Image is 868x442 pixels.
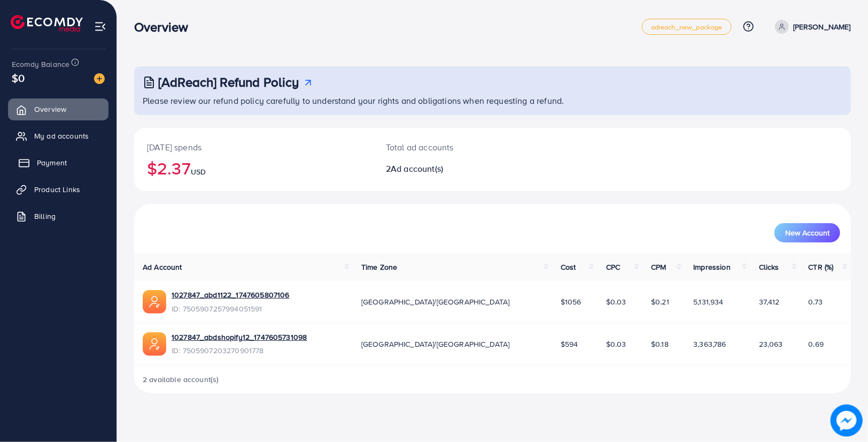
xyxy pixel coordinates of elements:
span: [GEOGRAPHIC_DATA]/[GEOGRAPHIC_DATA] [361,339,510,349]
span: 3,363,786 [694,339,726,349]
img: ic-ads-acc.e4c84228.svg [143,290,166,314]
img: logo [11,15,83,32]
span: My ad accounts [34,131,89,141]
span: Impression [694,262,731,272]
a: Overview [8,98,108,120]
img: menu [94,20,106,33]
span: 2 available account(s) [143,374,219,385]
p: Please review our refund policy carefully to understand your rights and obligations when requesti... [143,94,844,107]
span: CPC [606,262,620,272]
span: $0.03 [606,339,626,349]
a: Billing [8,205,108,227]
span: CTR (%) [809,262,834,272]
span: Overview [34,104,66,115]
button: New Account [774,223,840,242]
h2: $2.37 [147,158,360,178]
span: 23,063 [759,339,783,349]
span: adreach_new_package [651,24,723,31]
img: ic-ads-acc.e4c84228.svg [143,332,166,356]
span: 5,131,934 [694,296,724,307]
h3: Overview [134,19,197,35]
a: Payment [8,152,108,173]
p: Total ad accounts [386,141,539,154]
span: New Account [785,229,830,237]
h2: 2 [386,164,539,174]
span: ID: 7505907257994051591 [172,303,290,314]
span: ID: 7505907203270901778 [172,345,307,356]
span: $594 [561,339,578,349]
span: [GEOGRAPHIC_DATA]/[GEOGRAPHIC_DATA] [361,296,510,307]
span: Product Links [34,184,80,195]
span: Time Zone [361,262,397,272]
span: Ecomdy Balance [12,59,69,70]
span: $0.03 [606,296,626,307]
a: 1027847_abd1122_1747605807106 [172,289,290,300]
span: $0 [12,70,25,86]
span: Payment [37,157,67,168]
p: [PERSON_NAME] [793,20,851,33]
img: image [94,73,105,84]
span: 0.73 [809,296,823,307]
span: Clicks [759,262,779,272]
span: $0.21 [651,296,669,307]
a: My ad accounts [8,125,108,147]
a: 1027847_abdshopify12_1747605731098 [172,332,307,342]
span: $0.18 [651,339,669,349]
span: 0.69 [809,339,824,349]
a: [PERSON_NAME] [771,20,851,34]
a: Product Links [8,179,108,200]
span: Billing [34,211,56,222]
span: 37,412 [759,296,780,307]
span: CPM [651,262,666,272]
p: [DATE] spends [147,141,360,154]
span: Ad Account [143,262,182,272]
a: adreach_new_package [642,19,732,35]
span: $1056 [561,296,582,307]
span: USD [191,166,206,177]
h3: [AdReach] Refund Policy [158,74,299,90]
span: Ad account(s) [391,163,443,174]
span: Cost [561,262,576,272]
img: image [831,405,863,437]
